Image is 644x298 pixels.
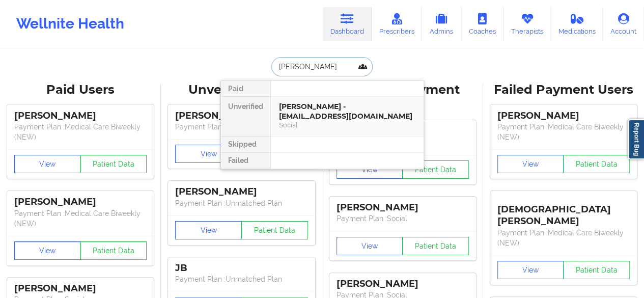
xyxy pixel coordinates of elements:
p: Payment Plan : Medical Care Biweekly (NEW) [14,208,147,229]
div: [PERSON_NAME] [337,278,469,290]
div: Social [279,121,415,129]
a: Account [603,7,644,41]
a: Medications [551,7,603,41]
div: Unverified [221,97,270,137]
p: Payment Plan : Unmatched Plan [175,122,307,132]
div: [PERSON_NAME] [175,186,307,198]
p: Payment Plan : Unmatched Plan [175,274,307,284]
p: Payment Plan : Unmatched Plan [175,198,307,208]
button: View [14,155,81,173]
div: [PERSON_NAME] [175,110,307,122]
a: Dashboard [323,7,372,41]
div: [PERSON_NAME] - [EMAIL_ADDRESS][DOMAIN_NAME] [279,102,415,121]
button: View [175,145,242,163]
p: Payment Plan : Medical Care Biweekly (NEW) [497,122,630,142]
div: Skipped [221,137,270,153]
div: Paid Users [7,82,154,98]
button: Patient Data [241,221,308,239]
button: View [175,221,242,239]
button: View [497,261,564,279]
p: Payment Plan : Medical Care Biweekly (NEW) [497,228,630,248]
div: [PERSON_NAME] [14,110,147,122]
a: Therapists [503,7,551,41]
div: Failed [221,153,270,169]
div: [PERSON_NAME] [14,196,147,208]
button: Patient Data [402,160,469,179]
a: Admins [422,7,461,41]
button: Patient Data [563,155,630,173]
button: View [337,237,403,255]
div: Failed Payment Users [490,82,637,98]
button: View [337,160,403,179]
a: Prescribers [372,7,422,41]
div: JB [175,262,307,274]
div: [DEMOGRAPHIC_DATA][PERSON_NAME] [497,196,630,227]
p: Payment Plan : Medical Care Biweekly (NEW) [14,122,147,142]
button: View [14,241,81,260]
div: Unverified Users [168,82,315,98]
div: Paid [221,80,270,97]
a: Coaches [461,7,503,41]
a: Report Bug [628,119,644,159]
button: Patient Data [80,155,147,173]
button: Patient Data [80,241,147,260]
button: Patient Data [563,261,630,279]
div: [PERSON_NAME] [14,283,147,294]
button: View [497,155,564,173]
button: Patient Data [402,237,469,255]
p: Payment Plan : Social [337,213,469,224]
div: [PERSON_NAME] [337,202,469,213]
div: [PERSON_NAME] [497,110,630,122]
